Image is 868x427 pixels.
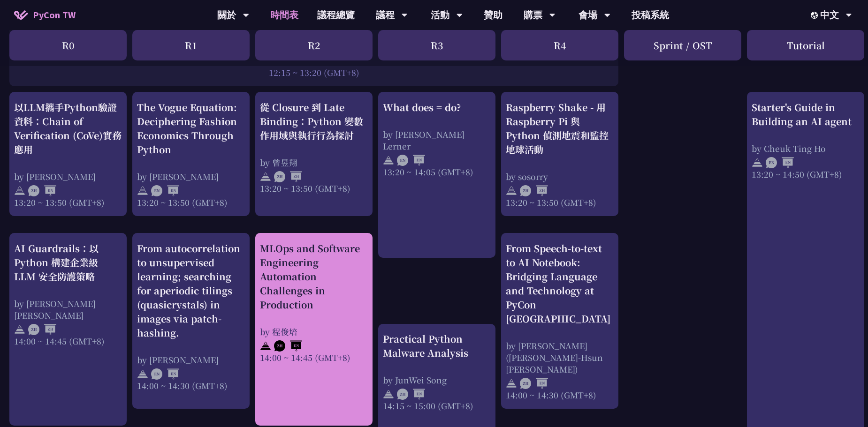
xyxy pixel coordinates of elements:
img: ZHEN.371966e.svg [397,389,425,400]
div: Starter's Guide in Building an AI agent [752,100,860,128]
img: svg+xml;base64,PHN2ZyB4bWxucz0iaHR0cDovL3d3dy53My5vcmcvMjAwMC9zdmciIHdpZHRoPSIyNCIgaGVpZ2h0PSIyNC... [260,171,271,182]
img: svg+xml;base64,PHN2ZyB4bWxucz0iaHR0cDovL3d3dy53My5vcmcvMjAwMC9zdmciIHdpZHRoPSIyNCIgaGVpZ2h0PSIyNC... [137,368,148,380]
a: 以LLM攜手Python驗證資料：Chain of Verification (CoVe)實務應用 by [PERSON_NAME] 13:20 ~ 13:50 (GMT+8) [14,100,122,208]
div: 14:00 ~ 14:45 (GMT+8) [260,352,368,363]
div: by sosorry [506,171,614,182]
a: From Speech-to-text to AI Notebook: Bridging Language and Technology at PyCon [GEOGRAPHIC_DATA] b... [506,241,614,401]
img: svg+xml;base64,PHN2ZyB4bWxucz0iaHR0cDovL3d3dy53My5vcmcvMjAwMC9zdmciIHdpZHRoPSIyNCIgaGVpZ2h0PSIyNC... [137,185,148,196]
div: 從 Closure 到 Late Binding：Python 變數作用域與執行行為探討 [260,100,368,142]
a: Raspberry Shake - 用 Raspberry Pi 與 Python 偵測地震和監控地球活動 by sosorry 13:20 ~ 13:50 (GMT+8) [506,100,614,208]
a: From autocorrelation to unsupervised learning; searching for aperiodic tilings (quasicrystals) in... [137,241,245,401]
img: svg+xml;base64,PHN2ZyB4bWxucz0iaHR0cDovL3d3dy53My5vcmcvMjAwMC9zdmciIHdpZHRoPSIyNCIgaGVpZ2h0PSIyNC... [752,157,763,168]
img: Home icon of PyCon TW 2025 [14,10,28,20]
div: by JunWei Song [383,374,491,386]
img: ZHZH.38617ef.svg [520,185,548,196]
div: 14:00 ~ 14:30 (GMT+8) [506,389,614,401]
img: svg+xml;base64,PHN2ZyB4bWxucz0iaHR0cDovL3d3dy53My5vcmcvMjAwMC9zdmciIHdpZHRoPSIyNCIgaGVpZ2h0PSIyNC... [383,389,394,400]
img: svg+xml;base64,PHN2ZyB4bWxucz0iaHR0cDovL3d3dy53My5vcmcvMjAwMC9zdmciIHdpZHRoPSIyNCIgaGVpZ2h0PSIyNC... [260,340,271,352]
div: Tutorial [747,30,864,60]
div: 13:20 ~ 14:50 (GMT+8) [752,168,860,180]
div: 13:20 ~ 13:50 (GMT+8) [260,182,368,194]
div: by [PERSON_NAME] [137,171,245,182]
img: ZHEN.371966e.svg [28,185,56,196]
div: Sprint / OST [624,30,741,60]
a: The Vogue Equation: Deciphering Fashion Economics Through Python by [PERSON_NAME] 13:20 ~ 13:50 (... [137,100,245,208]
div: 12:15 ~ 13:20 (GMT+8) [14,67,614,78]
img: ENEN.5a408d1.svg [397,155,425,166]
a: What does = do? by [PERSON_NAME] Lerner 13:20 ~ 14:05 (GMT+8) [383,100,491,250]
img: svg+xml;base64,PHN2ZyB4bWxucz0iaHR0cDovL3d3dy53My5vcmcvMjAwMC9zdmciIHdpZHRoPSIyNCIgaGVpZ2h0PSIyNC... [506,378,517,389]
div: R1 [132,30,250,60]
div: What does = do? [383,100,491,114]
div: 14:15 ~ 15:00 (GMT+8) [383,400,491,412]
div: Raspberry Shake - 用 Raspberry Pi 與 Python 偵測地震和監控地球活動 [506,100,614,157]
img: ENEN.5a408d1.svg [151,185,179,196]
img: svg+xml;base64,PHN2ZyB4bWxucz0iaHR0cDovL3d3dy53My5vcmcvMjAwMC9zdmciIHdpZHRoPSIyNCIgaGVpZ2h0PSIyNC... [506,185,517,196]
div: AI Guardrails：以 Python 構建企業級 LLM 安全防護策略 [14,241,122,284]
a: PyCon TW [5,3,85,27]
div: by 程俊培 [260,326,368,337]
div: R4 [501,30,618,60]
div: 13:20 ~ 14:05 (GMT+8) [383,166,491,178]
div: by [PERSON_NAME] [137,354,245,366]
div: 13:20 ~ 13:50 (GMT+8) [506,196,614,208]
img: ZHZH.38617ef.svg [274,171,302,182]
div: by [PERSON_NAME]([PERSON_NAME]-Hsun [PERSON_NAME]) [506,340,614,375]
div: MLOps and Software Engineering Automation Challenges in Production [260,241,368,312]
div: 以LLM攜手Python驗證資料：Chain of Verification (CoVe)實務應用 [14,100,122,157]
img: svg+xml;base64,PHN2ZyB4bWxucz0iaHR0cDovL3d3dy53My5vcmcvMjAwMC9zdmciIHdpZHRoPSIyNCIgaGVpZ2h0PSIyNC... [14,324,25,335]
div: R2 [255,30,373,60]
img: svg+xml;base64,PHN2ZyB4bWxucz0iaHR0cDovL3d3dy53My5vcmcvMjAwMC9zdmciIHdpZHRoPSIyNCIgaGVpZ2h0PSIyNC... [14,185,25,196]
div: by 曾昱翔 [260,157,368,168]
span: PyCon TW [33,8,76,22]
div: by [PERSON_NAME] [14,171,122,182]
div: R0 [9,30,127,60]
div: 13:20 ~ 13:50 (GMT+8) [137,196,245,208]
div: From autocorrelation to unsupervised learning; searching for aperiodic tilings (quasicrystals) in... [137,241,245,340]
div: by [PERSON_NAME] [PERSON_NAME] [14,298,122,321]
a: AI Guardrails：以 Python 構建企業級 LLM 安全防護策略 by [PERSON_NAME] [PERSON_NAME] 14:00 ~ 14:45 (GMT+8) [14,241,122,418]
img: ZHZH.38617ef.svg [28,324,56,335]
div: 14:00 ~ 14:30 (GMT+8) [137,380,245,391]
div: 13:20 ~ 13:50 (GMT+8) [14,196,122,208]
img: ZHEN.371966e.svg [274,340,302,352]
img: ZHEN.371966e.svg [520,378,548,389]
a: MLOps and Software Engineering Automation Challenges in Production by 程俊培 14:00 ~ 14:45 (GMT+8) [260,241,368,418]
img: svg+xml;base64,PHN2ZyB4bWxucz0iaHR0cDovL3d3dy53My5vcmcvMjAwMC9zdmciIHdpZHRoPSIyNCIgaGVpZ2h0PSIyNC... [383,155,394,166]
div: From Speech-to-text to AI Notebook: Bridging Language and Technology at PyCon [GEOGRAPHIC_DATA] [506,241,614,326]
img: ENEN.5a408d1.svg [766,157,794,168]
div: by Cheuk Ting Ho [752,142,860,154]
img: ENEN.5a408d1.svg [151,368,179,380]
div: R3 [378,30,495,60]
a: 從 Closure 到 Late Binding：Python 變數作用域與執行行為探討 by 曾昱翔 13:20 ~ 13:50 (GMT+8) [260,100,368,208]
div: Practical Python Malware Analysis [383,332,491,360]
div: 14:00 ~ 14:45 (GMT+8) [14,335,122,347]
div: The Vogue Equation: Deciphering Fashion Economics Through Python [137,100,245,157]
div: by [PERSON_NAME] Lerner [383,128,491,152]
a: Starter's Guide in Building an AI agent by Cheuk Ting Ho 13:20 ~ 14:50 (GMT+8) [752,100,860,423]
img: Locale Icon [811,12,820,19]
